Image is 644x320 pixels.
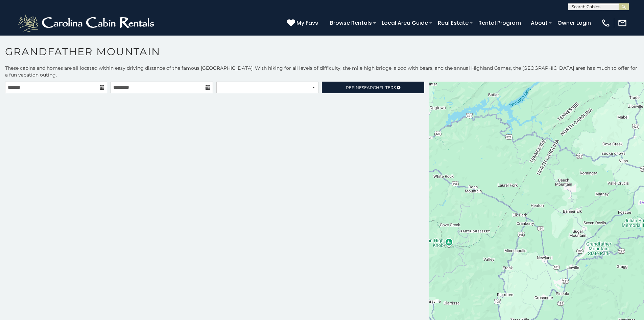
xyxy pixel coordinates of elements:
[601,18,611,28] img: phone-regular-white.png
[296,19,318,27] span: My Favs
[434,17,472,29] a: Real Estate
[554,17,594,29] a: Owner Login
[17,13,157,33] img: White-1-2.png
[287,19,320,27] a: My Favs
[362,85,379,90] span: Search
[618,18,627,28] img: mail-regular-white.png
[322,82,424,93] a: RefineSearchFilters
[346,85,396,90] span: Refine Filters
[378,17,431,29] a: Local Area Guide
[527,17,551,29] a: About
[327,17,375,29] a: Browse Rentals
[475,17,524,29] a: Rental Program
